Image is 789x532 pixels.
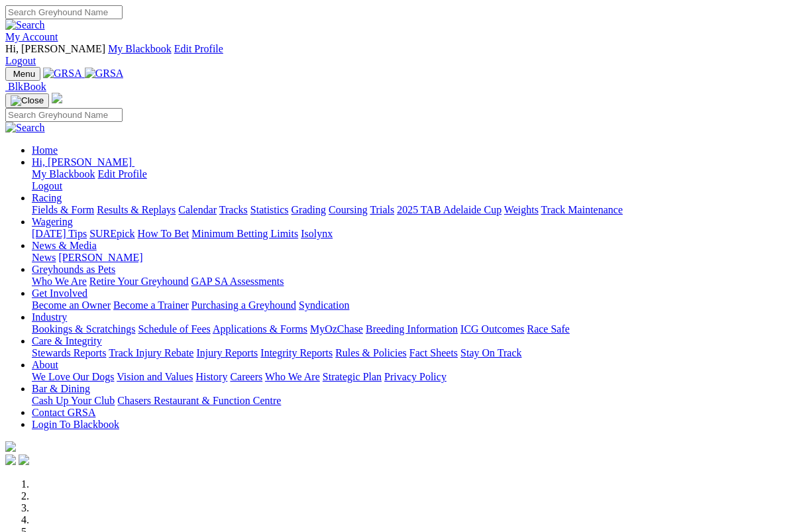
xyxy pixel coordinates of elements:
a: Track Maintenance [541,204,623,215]
div: My Account [5,43,784,67]
a: Become a Trainer [113,299,189,311]
a: Logout [32,180,62,191]
a: Careers [230,371,262,382]
a: History [195,371,227,382]
span: Menu [13,69,35,79]
a: SUREpick [89,228,134,239]
a: Stewards Reports [32,347,106,358]
div: News & Media [32,252,784,264]
a: Results & Replays [97,204,176,215]
a: Edit Profile [98,168,147,180]
img: facebook.svg [5,454,16,465]
a: Purchasing a Greyhound [191,299,296,311]
img: logo-grsa-white.png [5,441,16,452]
div: Wagering [32,228,784,240]
a: My Account [5,31,58,42]
a: Grading [291,204,326,215]
a: [DATE] Tips [32,228,87,239]
div: Hi, [PERSON_NAME] [32,168,784,192]
input: Search [5,5,123,19]
img: Search [5,19,45,31]
a: My Blackbook [32,168,95,180]
a: Retire Your Greyhound [89,276,189,287]
a: Contact GRSA [32,407,95,418]
a: How To Bet [138,228,189,239]
img: twitter.svg [19,454,29,465]
a: Edit Profile [174,43,223,54]
a: BlkBook [5,81,46,92]
a: Become an Owner [32,299,111,311]
a: Weights [504,204,539,215]
a: Wagering [32,216,73,227]
img: logo-grsa-white.png [52,93,62,103]
a: Care & Integrity [32,335,102,346]
a: Schedule of Fees [138,323,210,335]
a: Greyhounds as Pets [32,264,115,275]
a: Tracks [219,204,248,215]
a: Fact Sheets [409,347,458,358]
div: Industry [32,323,784,335]
a: Fields & Form [32,204,94,215]
a: Strategic Plan [323,371,382,382]
a: Trials [370,204,394,215]
a: Rules & Policies [335,347,407,358]
a: Home [32,144,58,156]
div: Greyhounds as Pets [32,276,784,288]
a: Bar & Dining [32,383,90,394]
a: Integrity Reports [260,347,333,358]
a: Injury Reports [196,347,258,358]
a: About [32,359,58,370]
a: GAP SA Assessments [191,276,284,287]
div: Racing [32,204,784,216]
a: Industry [32,311,67,323]
a: News & Media [32,240,97,251]
a: Breeding Information [366,323,458,335]
a: Who We Are [265,371,320,382]
a: Stay On Track [460,347,521,358]
a: Race Safe [527,323,569,335]
a: Applications & Forms [213,323,307,335]
a: Coursing [329,204,368,215]
img: Search [5,122,45,134]
a: Minimum Betting Limits [191,228,298,239]
a: Cash Up Your Club [32,395,115,406]
div: Bar & Dining [32,395,784,407]
img: GRSA [85,68,124,80]
div: Care & Integrity [32,347,784,359]
a: Logout [5,55,36,66]
div: About [32,371,784,383]
a: Bookings & Scratchings [32,323,135,335]
a: Get Involved [32,288,87,299]
a: Statistics [250,204,289,215]
a: MyOzChase [310,323,363,335]
a: Chasers Restaurant & Function Centre [117,395,281,406]
a: My Blackbook [108,43,172,54]
a: Who We Are [32,276,87,287]
a: Vision and Values [117,371,193,382]
a: 2025 TAB Adelaide Cup [397,204,501,215]
a: Racing [32,192,62,203]
span: Hi, [PERSON_NAME] [32,156,132,168]
a: Hi, [PERSON_NAME] [32,156,134,168]
a: Isolynx [301,228,333,239]
a: Track Injury Rebate [109,347,193,358]
span: Hi, [PERSON_NAME] [5,43,105,54]
input: Search [5,108,123,122]
div: Get Involved [32,299,784,311]
a: Login To Blackbook [32,419,119,430]
a: Syndication [299,299,349,311]
a: Calendar [178,204,217,215]
button: Toggle navigation [5,93,49,108]
a: ICG Outcomes [460,323,524,335]
img: Close [11,95,44,106]
span: BlkBook [8,81,46,92]
button: Toggle navigation [5,67,40,81]
a: We Love Our Dogs [32,371,114,382]
a: News [32,252,56,263]
a: Privacy Policy [384,371,447,382]
a: [PERSON_NAME] [58,252,142,263]
img: GRSA [43,68,82,80]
